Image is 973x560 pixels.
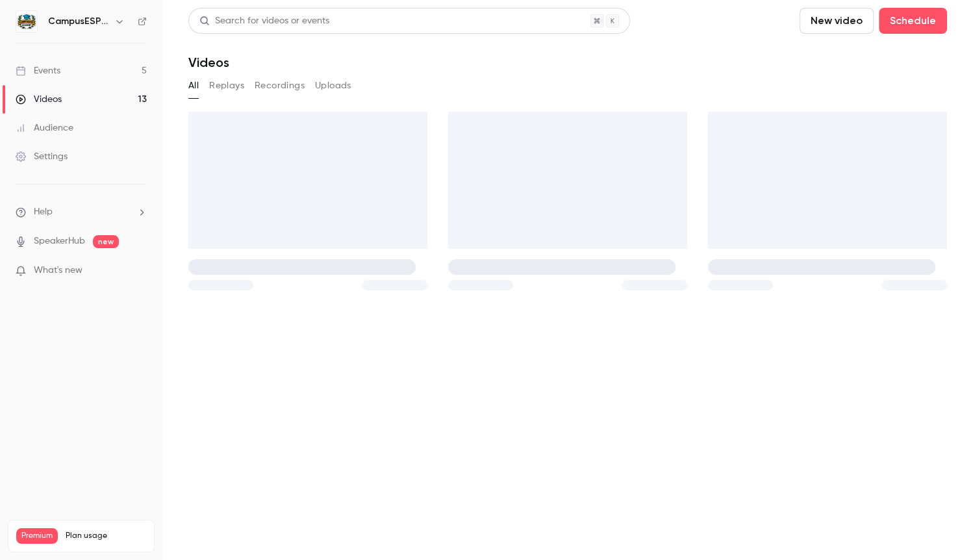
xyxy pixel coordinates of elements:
span: Plan usage [66,531,146,541]
button: Replays [209,75,244,96]
button: Recordings [255,75,305,96]
span: Help [34,205,53,219]
span: new [93,235,119,248]
div: Settings [16,150,68,163]
section: Videos [188,8,947,552]
div: Audience [16,121,73,134]
img: CampusESP Academy [16,11,37,32]
div: Events [16,64,60,77]
button: Uploads [315,75,351,96]
iframe: Noticeable Trigger [131,265,147,277]
span: Premium [16,528,58,544]
h1: Videos [188,55,229,70]
span: What's new [34,264,82,277]
div: Search for videos or events [199,14,329,28]
button: Schedule [879,8,947,34]
div: Videos [16,93,62,106]
button: New video [800,8,874,34]
button: All [188,75,199,96]
a: SpeakerHub [34,235,85,248]
li: help-dropdown-opener [16,205,147,219]
h6: CampusESP Academy [48,15,109,28]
